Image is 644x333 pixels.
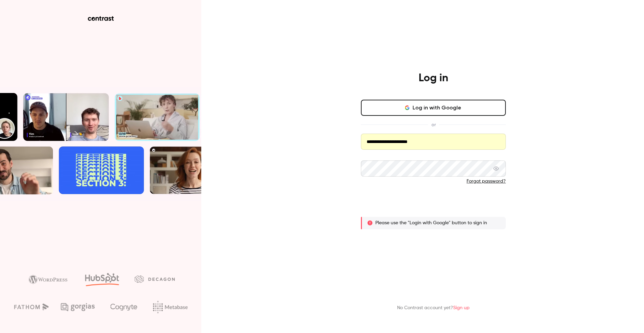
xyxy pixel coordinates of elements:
img: decagon [135,275,175,283]
p: Please use the "Login with Google" button to sign in [375,220,487,226]
span: or [428,121,439,128]
a: Forgot password? [467,179,506,184]
button: Log in [361,195,506,211]
h4: Log in [419,72,448,85]
p: No Contrast account yet? [397,304,470,312]
button: Log in with Google [361,100,506,116]
a: Sign up [453,305,470,310]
